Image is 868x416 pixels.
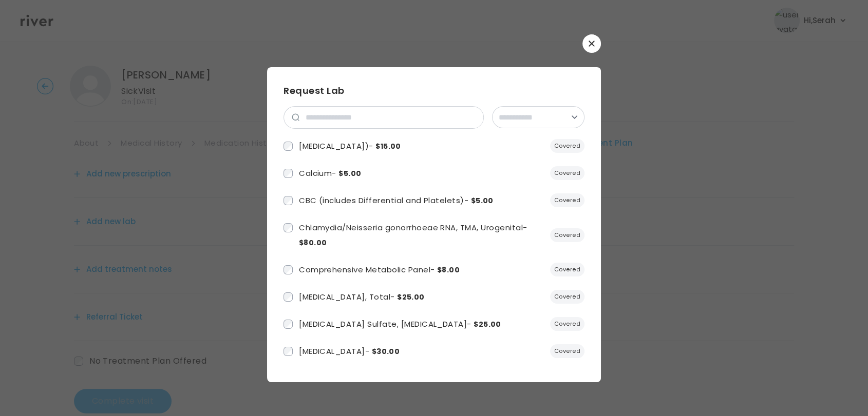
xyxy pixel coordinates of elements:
[299,195,494,206] span: CBC (includes Differential and Platelets) -
[299,291,425,302] span: [MEDICAL_DATA], Total -
[550,344,584,358] span: Covered
[284,169,293,178] input: 08d28cbe-17f7-479b-a414-f2852daa1c0a
[375,141,401,151] span: $15.00
[299,264,460,275] span: Comprehensive Metabolic Panel -
[284,347,293,356] input: f23254a5-1ec1-4105-aa8b-024bcb072878
[284,292,293,302] input: a1bc6bee-d3a1-4861-8147-efb985f5f94b
[437,265,460,275] span: $8.00
[284,84,584,98] h3: Request Lab
[550,193,584,207] span: Covered
[550,263,584,276] span: Covered
[550,290,584,304] span: Covered
[299,141,401,151] span: [MEDICAL_DATA]) -
[299,107,483,128] input: search
[284,196,293,205] input: 5328a414-438c-4463-9e64-9eaf50b98f31
[299,346,400,356] span: [MEDICAL_DATA] -
[299,237,327,248] span: $80.00
[550,317,584,331] span: Covered
[474,319,501,329] span: $25.00
[338,168,361,179] span: $5.00
[284,142,293,151] input: 6011f4ed-cb71-4ae5-a3c2-43447023e8db
[372,346,400,356] span: $30.00
[397,292,425,302] span: $25.00
[299,222,527,248] span: Chlamydia/Neisseria gonorrhoeae RNA, TMA, Urogenital -
[284,223,293,232] input: dd7ae634-6980-41d6-8bd9-33571f4dafea
[471,195,494,206] span: $5.00
[299,168,361,179] span: Calcium -
[550,139,584,153] span: Covered
[550,228,584,242] span: Covered
[284,320,293,329] input: 43cfd559-4b67-4674-9f99-058ec4aebaea
[284,265,293,274] input: 5071f9c3-1237-4082-afe5-dcdc7bce373b
[299,319,501,329] span: [MEDICAL_DATA] Sulfate, [MEDICAL_DATA] -
[550,166,584,180] span: Covered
